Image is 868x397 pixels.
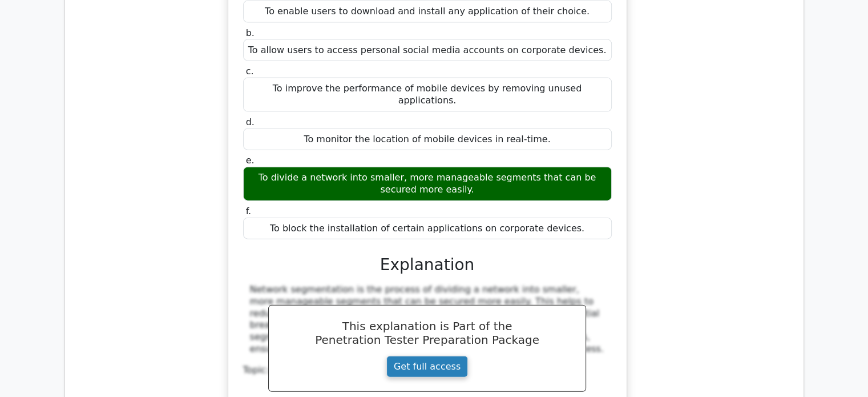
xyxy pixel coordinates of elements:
[243,167,612,201] div: To divide a network into smaller, more manageable segments that can be secured more easily.
[250,284,605,355] div: Network segmentation is the process of dividing a network into smaller, more manageable segments ...
[246,117,255,127] span: d.
[243,78,612,112] div: To improve the performance of mobile devices by removing unused applications.
[243,129,612,151] div: To monitor the location of mobile devices in real-time.
[246,206,252,216] span: f.
[246,155,255,166] span: e.
[386,356,468,378] a: Get full access
[243,218,612,240] div: To block the installation of certain applications on corporate devices.
[246,27,255,38] span: b.
[250,255,605,275] h3: Explanation
[243,39,612,62] div: To allow users to access personal social media accounts on corporate devices.
[243,1,612,23] div: To enable users to download and install any application of their choice.
[243,364,612,376] div: Topic:
[246,66,254,77] span: c.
